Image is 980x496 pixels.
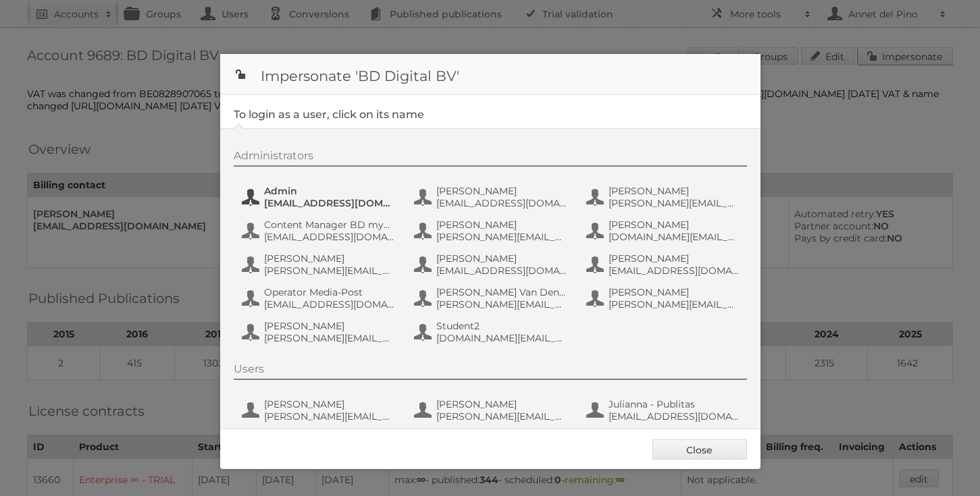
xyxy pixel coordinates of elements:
button: [PERSON_NAME] [PERSON_NAME][EMAIL_ADDRESS][DOMAIN_NAME] [240,397,399,424]
span: [PERSON_NAME][EMAIL_ADDRESS][PERSON_NAME][DOMAIN_NAME] [609,298,740,310]
span: [PERSON_NAME][EMAIL_ADDRESS][DOMAIN_NAME] [264,265,395,277]
span: [EMAIL_ADDRESS][DOMAIN_NAME] [436,197,567,209]
span: [PERSON_NAME] [264,320,395,332]
button: Julianna - Publitas [EMAIL_ADDRESS][DOMAIN_NAME] [585,397,744,424]
button: Admin [EMAIL_ADDRESS][DOMAIN_NAME] [240,184,399,211]
button: [PERSON_NAME] [PERSON_NAME][EMAIL_ADDRESS][DOMAIN_NAME] [413,217,571,244]
legend: To login as a user, click on its name [234,108,424,121]
span: Operator Media-Post [264,286,395,298]
span: [PERSON_NAME][EMAIL_ADDRESS][DOMAIN_NAME] [609,197,740,209]
button: [PERSON_NAME] [PERSON_NAME][EMAIL_ADDRESS][DOMAIN_NAME] [585,184,744,211]
button: Student2 [DOMAIN_NAME][EMAIL_ADDRESS][DOMAIN_NAME] [413,319,571,346]
span: [DOMAIN_NAME][EMAIL_ADDRESS][DOMAIN_NAME] [436,332,567,344]
span: Content Manager BD myShopi [264,219,395,231]
span: [PERSON_NAME] [264,252,395,265]
span: [EMAIL_ADDRESS][DOMAIN_NAME] [436,265,567,277]
span: [EMAIL_ADDRESS][DOMAIN_NAME] [609,410,740,422]
span: [PERSON_NAME] Van Den [PERSON_NAME] [436,286,567,298]
span: [PERSON_NAME] [609,286,740,298]
button: [PERSON_NAME] [PERSON_NAME][EMAIL_ADDRESS][DOMAIN_NAME] [240,251,399,278]
button: Operator Media-Post [EMAIL_ADDRESS][DOMAIN_NAME] [240,285,399,312]
span: [PERSON_NAME][EMAIL_ADDRESS][DOMAIN_NAME] [264,410,395,422]
span: [PERSON_NAME] [436,219,567,231]
span: Admin [264,185,395,197]
button: Content Manager BD myShopi [EMAIL_ADDRESS][DOMAIN_NAME] [240,217,399,244]
button: [PERSON_NAME] [PERSON_NAME][EMAIL_ADDRESS][DOMAIN_NAME] [413,397,571,424]
div: Administrators [234,149,747,167]
span: Student2 [436,320,567,332]
a: Close [652,439,747,460]
span: [PERSON_NAME] [264,398,395,410]
span: [PERSON_NAME][EMAIL_ADDRESS][DOMAIN_NAME] [436,231,567,243]
button: [PERSON_NAME] [PERSON_NAME][EMAIL_ADDRESS][DOMAIN_NAME] [240,319,399,346]
div: Users [234,362,747,380]
button: [PERSON_NAME] Van Den [PERSON_NAME] [PERSON_NAME][EMAIL_ADDRESS][PERSON_NAME][DOMAIN_NAME] [413,285,571,312]
span: [PERSON_NAME][EMAIL_ADDRESS][PERSON_NAME][DOMAIN_NAME] [436,298,567,310]
button: [PERSON_NAME] [PERSON_NAME][EMAIL_ADDRESS][PERSON_NAME][DOMAIN_NAME] [585,285,744,312]
button: [PERSON_NAME] [EMAIL_ADDRESS][DOMAIN_NAME] [413,184,571,211]
span: [PERSON_NAME] [609,252,740,265]
span: [EMAIL_ADDRESS][DOMAIN_NAME] [264,197,395,209]
span: [PERSON_NAME] [436,185,567,197]
span: [PERSON_NAME][EMAIL_ADDRESS][DOMAIN_NAME] [436,410,567,422]
span: [EMAIL_ADDRESS][DOMAIN_NAME] [264,298,395,310]
span: [PERSON_NAME] [436,252,567,265]
span: [DOMAIN_NAME][EMAIL_ADDRESS][DOMAIN_NAME] [609,231,740,243]
button: [PERSON_NAME] [EMAIL_ADDRESS][DOMAIN_NAME] [585,251,744,278]
button: [PERSON_NAME] [EMAIL_ADDRESS][DOMAIN_NAME] [413,251,571,278]
span: Julianna - Publitas [609,398,740,410]
span: [EMAIL_ADDRESS][DOMAIN_NAME] [264,231,395,243]
button: [PERSON_NAME] [DOMAIN_NAME][EMAIL_ADDRESS][DOMAIN_NAME] [585,217,744,244]
h1: Impersonate 'BD Digital BV' [220,54,760,94]
span: [PERSON_NAME] [609,185,740,197]
span: [PERSON_NAME][EMAIL_ADDRESS][DOMAIN_NAME] [264,332,395,344]
span: [PERSON_NAME] [436,398,567,410]
span: [EMAIL_ADDRESS][DOMAIN_NAME] [609,265,740,277]
span: [PERSON_NAME] [609,219,740,231]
